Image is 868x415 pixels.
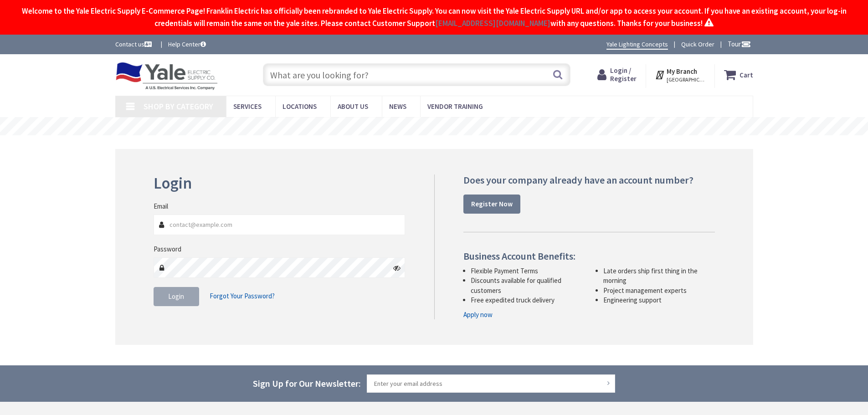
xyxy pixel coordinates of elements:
[367,374,616,393] input: Enter your email address
[728,40,751,48] span: Tour
[471,295,582,305] li: Free expedited truck delivery
[22,6,847,28] span: Welcome to the Yale Electric Supply E-Commerce Page! Franklin Electric has officially been rebran...
[115,40,154,49] a: Contact us
[154,201,168,211] label: Email
[168,292,184,301] span: Login
[263,63,570,86] input: What are you looking for?
[603,266,715,286] li: Late orders ship first thing in the morning
[168,40,206,49] a: Help Center
[154,244,181,254] label: Password
[597,67,637,83] a: Login / Register
[338,102,368,111] span: About Us
[144,101,213,112] span: Shop By Category
[740,67,753,83] strong: Cart
[389,102,406,111] span: News
[435,17,550,30] a: [EMAIL_ADDRESS][DOMAIN_NAME]
[471,200,513,208] strong: Register Now
[210,292,275,300] span: Forgot Your Password?
[463,174,715,185] h4: Does your company already have an account number?
[154,287,199,306] button: Login
[610,66,637,83] span: Login / Register
[253,378,361,389] span: Sign Up for Our Newsletter:
[427,102,483,111] span: Vendor Training
[463,251,715,261] h4: Business Account Benefits:
[115,62,218,90] img: Yale Electric Supply Co.
[471,276,582,295] li: Discounts available for qualified customers
[606,40,668,50] a: Yale Lighting Concepts
[681,40,714,49] a: Quick Order
[667,67,697,76] strong: My Branch
[210,287,275,305] a: Forgot Your Password?
[282,102,317,111] span: Locations
[603,295,715,305] li: Engineering support
[463,195,520,214] a: Register Now
[471,266,582,276] li: Flexible Payment Terms
[393,264,401,272] i: Click here to show/hide password
[655,67,705,83] div: My Branch [GEOGRAPHIC_DATA], [GEOGRAPHIC_DATA]
[154,215,406,235] input: Email
[233,102,262,111] span: Services
[154,174,406,192] h2: Login
[667,76,705,83] span: [GEOGRAPHIC_DATA], [GEOGRAPHIC_DATA]
[463,310,493,319] a: Apply now
[603,286,715,295] li: Project management experts
[724,67,753,83] a: Cart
